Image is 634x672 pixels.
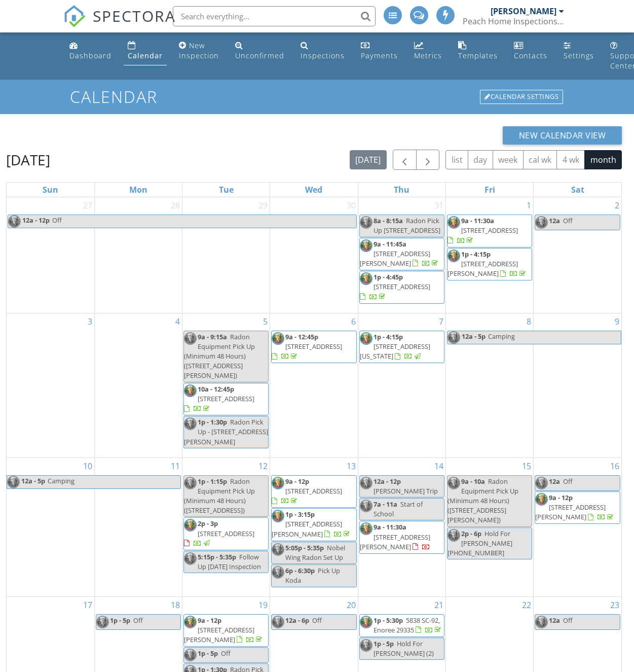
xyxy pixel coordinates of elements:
a: Go to August 13, 2025 [345,458,358,474]
span: [STREET_ADDRESS][US_STATE] [360,342,430,361]
img: travis.jpg [272,566,284,579]
td: Go to August 15, 2025 [445,457,533,596]
div: Inspections [301,51,345,60]
a: 10a - 12:45p [STREET_ADDRESS] [184,384,254,413]
button: cal wk [523,150,557,170]
img: travis.jpg [447,216,460,229]
input: Search everything... [173,6,376,26]
a: 9a - 12p [STREET_ADDRESS] [272,477,342,505]
span: 1p - 4:15p [461,250,491,259]
a: 9a - 11:30a [STREET_ADDRESS][PERSON_NAME] [360,522,430,551]
img: travis.jpg [447,250,460,262]
a: Go to August 6, 2025 [349,313,358,330]
span: 9a - 12p [285,477,309,486]
a: 1p - 3:15p [STREET_ADDRESS][PERSON_NAME] [271,508,356,541]
span: Hold For [PERSON_NAME] [PHONE_NUMBER] [447,529,512,557]
h2: [DATE] [6,150,50,170]
a: 9a - 12:45p [STREET_ADDRESS] [271,331,356,364]
a: 2p - 3p [STREET_ADDRESS] [184,519,254,547]
span: Start of School [374,500,423,518]
a: Contacts [510,37,551,65]
a: Tuesday [217,183,236,197]
a: Unconfirmed [231,37,288,65]
a: Go to August 19, 2025 [256,597,270,613]
span: 2p - 3p [198,519,218,528]
span: [STREET_ADDRESS][PERSON_NAME] [535,503,606,521]
div: [PERSON_NAME] [491,6,556,16]
a: Go to August 3, 2025 [86,313,94,330]
span: [STREET_ADDRESS] [285,486,342,496]
img: travis.jpg [272,510,284,522]
a: Go to August 18, 2025 [169,597,182,613]
a: Settings [560,37,598,65]
td: Go to August 11, 2025 [94,457,182,596]
span: 8a - 8:15a [374,216,403,225]
a: Sunday [41,183,60,197]
span: Radon Equipment Pick Up (Minimum 48 Hours) ([STREET_ADDRESS]) [184,477,255,515]
td: Go to August 5, 2025 [182,313,270,457]
a: 9a - 11:45a [STREET_ADDRESS][PERSON_NAME] [359,238,444,271]
a: Go to August 1, 2025 [525,197,533,214]
img: travis.jpg [184,384,197,397]
td: Go to August 16, 2025 [534,457,621,596]
span: 9a - 12:45p [285,332,318,341]
img: travis.jpg [360,616,372,628]
span: 6p - 6:30p [285,566,315,575]
span: 12a - 12p [374,477,401,486]
td: Go to August 7, 2025 [358,313,445,457]
img: travis.jpg [184,552,197,565]
a: Go to July 28, 2025 [169,197,182,214]
button: Next month [416,150,440,170]
span: [STREET_ADDRESS][PERSON_NAME] [360,249,430,268]
a: Saturday [569,183,586,197]
span: [STREET_ADDRESS] [198,394,254,403]
img: travis.jpg [272,332,284,345]
a: 1p - 4:45p [STREET_ADDRESS] [360,272,430,301]
a: Dashboard [65,37,116,65]
span: [STREET_ADDRESS][PERSON_NAME] [360,533,430,551]
img: travis.jpg [447,477,460,489]
td: Go to August 12, 2025 [182,457,270,596]
a: 9a - 11:45a [STREET_ADDRESS][PERSON_NAME] [360,239,440,268]
span: Nobel Wing Radon Set Up [285,543,345,562]
a: Go to August 5, 2025 [261,313,270,330]
a: 9a - 11:30a [STREET_ADDRESS] [447,215,532,247]
span: 1p - 3:15p [285,510,315,519]
a: 9a - 12p [STREET_ADDRESS][PERSON_NAME] [535,491,620,524]
div: Calendar Settings [480,90,563,104]
button: [DATE] [350,150,387,170]
a: 1p - 5:30p 5838 SC-92, Enoree 29335 [359,614,444,637]
span: Pick Up Koda [285,566,340,585]
a: Go to August 4, 2025 [173,313,182,330]
span: 12a - 12p [22,215,50,228]
a: 1p - 4:15p [STREET_ADDRESS][US_STATE] [360,332,430,361]
button: week [493,150,524,170]
img: travis.jpg [184,332,197,345]
td: Go to July 31, 2025 [358,197,445,313]
span: 1p - 1:15p [198,477,227,486]
img: travis.jpg [184,616,197,628]
a: 9a - 12p [STREET_ADDRESS][PERSON_NAME] [184,616,264,644]
span: 2p - 6p [461,529,481,538]
a: 1p - 5:30p 5838 SC-92, Enoree 29335 [374,616,443,634]
a: Go to August 14, 2025 [432,458,445,474]
button: list [445,150,468,170]
td: Go to July 30, 2025 [270,197,358,313]
img: travis.jpg [360,332,372,345]
div: Calendar [128,51,163,60]
a: 9a - 12p [STREET_ADDRESS][PERSON_NAME] [183,614,269,647]
a: 1p - 4:15p [STREET_ADDRESS][US_STATE] [359,331,444,364]
div: Contacts [514,51,547,60]
td: Go to August 8, 2025 [445,313,533,457]
span: Radon Equipment Pick Up (Minimum 48 Hours) ([STREET_ADDRESS][PERSON_NAME]) [447,477,518,525]
a: 9a - 11:30a [STREET_ADDRESS] [447,216,518,244]
span: 9a - 11:30a [374,522,406,532]
img: travis.jpg [535,616,548,628]
div: Dashboard [69,51,111,60]
span: [STREET_ADDRESS][PERSON_NAME] [272,519,342,538]
img: travis.jpg [447,331,460,344]
a: Go to July 30, 2025 [345,197,358,214]
a: Inspections [296,37,349,65]
a: Friday [482,183,497,197]
td: Go to August 13, 2025 [270,457,358,596]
